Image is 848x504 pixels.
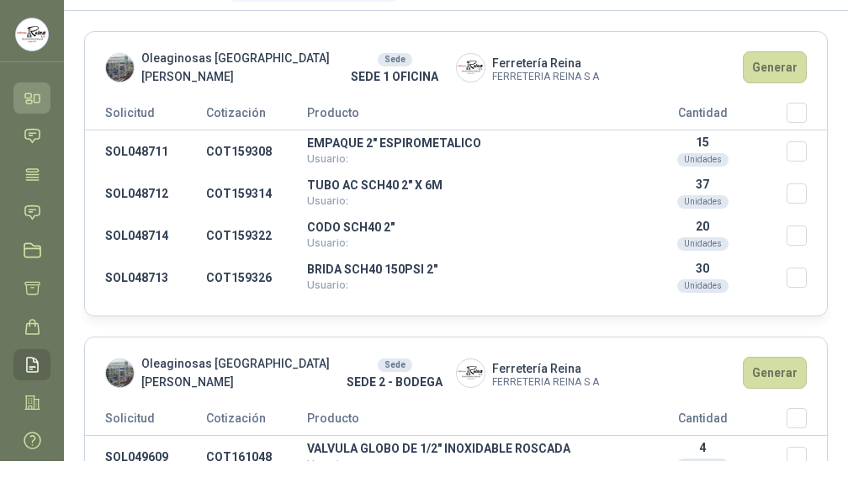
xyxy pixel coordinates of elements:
span: Ferretería Reina [492,54,599,72]
td: SOL048714 [85,215,206,257]
td: SOL048713 [85,257,206,299]
th: Cotización [206,103,307,130]
span: FERRETERIA REINA S A [492,72,599,82]
img: Company Logo [106,54,134,82]
td: COT159308 [206,130,307,173]
td: SOL049609 [85,436,206,479]
div: Unidades [677,195,729,209]
div: Unidades [677,237,729,251]
span: Usuario: [307,152,348,165]
td: Seleccionar/deseleccionar [787,130,827,173]
span: Usuario: [307,194,348,207]
img: Company Logo [457,54,485,82]
td: Seleccionar/deseleccionar [787,215,827,257]
div: Unidades [677,459,729,472]
img: Company Logo [457,359,485,387]
td: COT159326 [206,257,307,299]
td: COT159322 [206,215,307,257]
td: SOL048712 [85,172,206,215]
td: Seleccionar/deseleccionar [787,172,827,215]
td: COT159314 [206,172,307,215]
div: Unidades [677,153,729,167]
p: 20 [618,220,787,233]
th: Seleccionar/deseleccionar [787,103,827,130]
span: Usuario: [307,279,348,291]
span: Oleaginosas [GEOGRAPHIC_DATA][PERSON_NAME] [141,354,333,391]
th: Cotización [206,408,307,436]
div: Sede [378,358,412,372]
p: 37 [618,178,787,191]
img: Company Logo [106,359,134,387]
th: Seleccionar/deseleccionar [787,408,827,436]
th: Cantidad [618,408,787,436]
p: EMPAQUE 2" ESPIROMETALICO [307,137,618,149]
div: Sede [378,53,412,66]
p: CODO SCH40 2" [307,221,618,233]
span: FERRETERIA REINA S A [492,378,599,387]
p: VALVULA GLOBO DE 1/2" INOXIDABLE ROSCADA [307,443,618,454]
td: COT161048 [206,436,307,479]
p: TUBO AC SCH40 2" X 6M [307,179,618,191]
img: Company Logo [16,19,48,50]
th: Cantidad [618,103,787,130]
button: Generar [743,51,807,83]
td: SOL048711 [85,130,206,173]
p: SEDE 2 - BODEGA [333,373,456,391]
button: Generar [743,357,807,389]
th: Producto [307,408,618,436]
span: Oleaginosas [GEOGRAPHIC_DATA][PERSON_NAME] [141,49,333,86]
p: SEDE 1 OFICINA [333,67,456,86]
td: Seleccionar/deseleccionar [787,436,827,479]
th: Solicitud [85,103,206,130]
span: Ferretería Reina [492,359,599,378]
td: Seleccionar/deseleccionar [787,257,827,299]
p: BRIDA SCH40 150PSI 2" [307,263,618,275]
div: Unidades [677,279,729,293]
th: Solicitud [85,408,206,436]
th: Producto [307,103,618,130]
p: 15 [618,135,787,149]
p: 4 [618,441,787,454]
span: Usuario: [307,236,348,249]
span: Usuario: [307,458,348,470]
p: 30 [618,262,787,275]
